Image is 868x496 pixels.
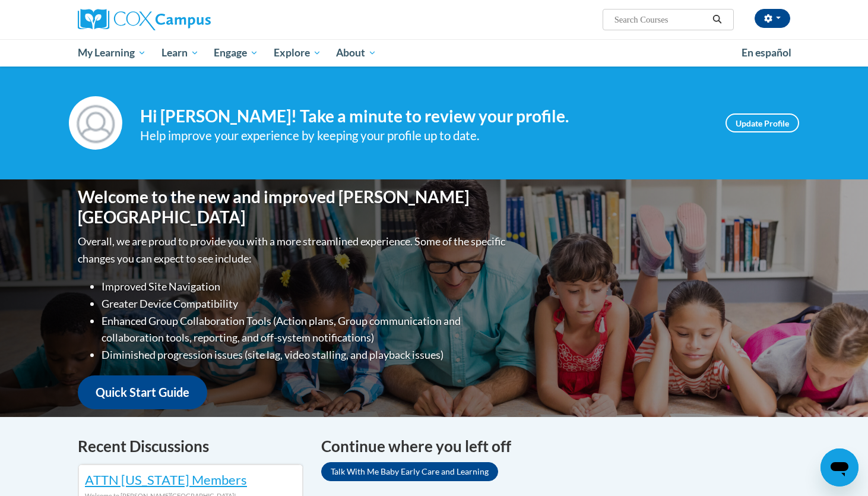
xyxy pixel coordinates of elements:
[78,46,146,60] span: My Learning
[154,39,207,67] a: Learn
[85,472,247,488] a: ATTN [US_STATE] Members
[140,106,708,127] h4: Hi [PERSON_NAME]! Take a minute to review your profile.
[161,46,199,60] span: Learn
[274,46,321,60] span: Explore
[102,278,508,295] li: Improved Site Navigation
[321,462,498,481] a: Talk With Me Baby Early Care and Learning
[140,126,708,146] div: Help improve your experience by keeping your profile up to date.
[78,9,211,30] img: Cox Campus
[821,448,859,486] iframe: Button to launch messaging window
[726,113,799,132] a: Update Profile
[336,46,376,60] span: About
[708,12,726,27] button: Search
[102,295,508,312] li: Greater Device Compatibility
[78,9,303,30] a: Cox Campus
[60,39,808,67] div: Main menu
[78,375,207,409] a: Quick Start Guide
[321,435,790,458] h4: Continue where you left off
[78,233,508,267] p: Overall, we are proud to provide you with a more streamlined experience. Some of the specific cha...
[734,40,799,65] a: En español
[742,46,791,59] span: En español
[206,39,266,67] a: Engage
[755,9,790,28] button: Account Settings
[613,12,708,27] input: Search Courses
[102,346,508,364] li: Diminished progression issues (site lag, video stalling, and playback issues)
[329,39,385,67] a: About
[266,39,329,67] a: Explore
[78,435,303,458] h4: Recent Discussions
[69,96,122,150] img: Profile Image
[78,187,508,227] h1: Welcome to the new and improved [PERSON_NAME][GEOGRAPHIC_DATA]
[102,312,508,347] li: Enhanced Group Collaboration Tools (Action plans, Group communication and collaboration tools, re...
[214,46,258,60] span: Engage
[70,39,154,67] a: My Learning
